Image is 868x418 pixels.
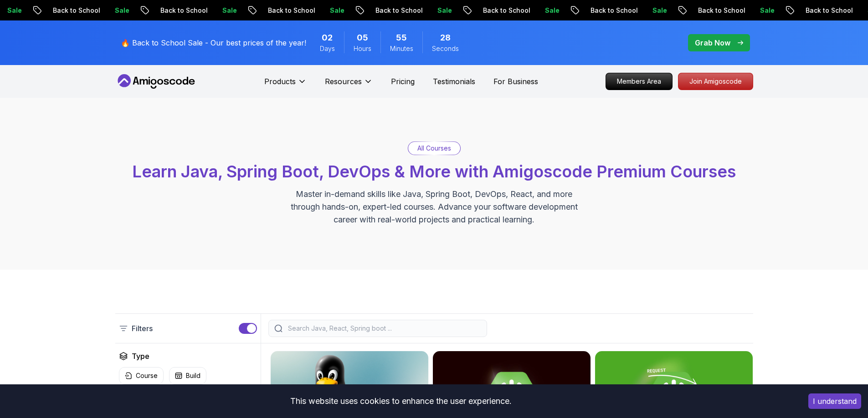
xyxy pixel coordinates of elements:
[583,6,645,15] p: Back to School
[645,6,674,15] p: Sale
[798,6,860,15] p: Back to School
[136,371,158,380] p: Course
[538,6,567,15] p: Sale
[119,367,164,384] button: Course
[264,76,307,94] button: Products
[261,6,323,15] p: Back to School
[753,6,782,15] p: Sale
[281,188,587,226] p: Master in-demand skills like Java, Spring Boot, DevOps, React, and more through hands-on, expert-...
[493,76,538,87] a: For Business
[678,73,753,90] a: Join Amigoscode
[108,6,137,15] p: Sale
[323,6,352,15] p: Sale
[417,144,451,153] p: All Courses
[354,44,371,53] span: Hours
[433,76,475,87] a: Testimonials
[391,76,415,87] a: Pricing
[325,76,362,87] p: Resources
[430,6,459,15] p: Sale
[132,351,149,362] h2: Type
[808,393,861,409] button: Accept cookies
[432,44,459,53] span: Seconds
[476,6,538,15] p: Back to School
[678,73,753,90] p: Join Amigoscode
[357,31,368,44] span: 5 Hours
[132,161,736,181] span: Learn Java, Spring Boot, DevOps & More with Amigoscode Premium Courses
[186,371,200,380] p: Build
[320,44,335,53] span: Days
[695,37,730,48] p: Grab Now
[121,37,306,48] p: 🔥 Back to School Sale - Our best prices of the year!
[691,6,753,15] p: Back to School
[264,76,296,87] p: Products
[606,73,672,90] p: Members Area
[286,324,481,333] input: Search Java, React, Spring boot ...
[606,73,673,90] a: Members Area
[396,31,407,44] span: 55 Minutes
[325,76,373,94] button: Resources
[322,31,333,44] span: 2 Days
[390,44,413,53] span: Minutes
[368,6,430,15] p: Back to School
[440,31,451,44] span: 28 Seconds
[153,6,215,15] p: Back to School
[215,6,244,15] p: Sale
[7,391,795,411] div: This website uses cookies to enhance the user experience.
[132,323,153,334] p: Filters
[46,6,108,15] p: Back to School
[169,367,206,384] button: Build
